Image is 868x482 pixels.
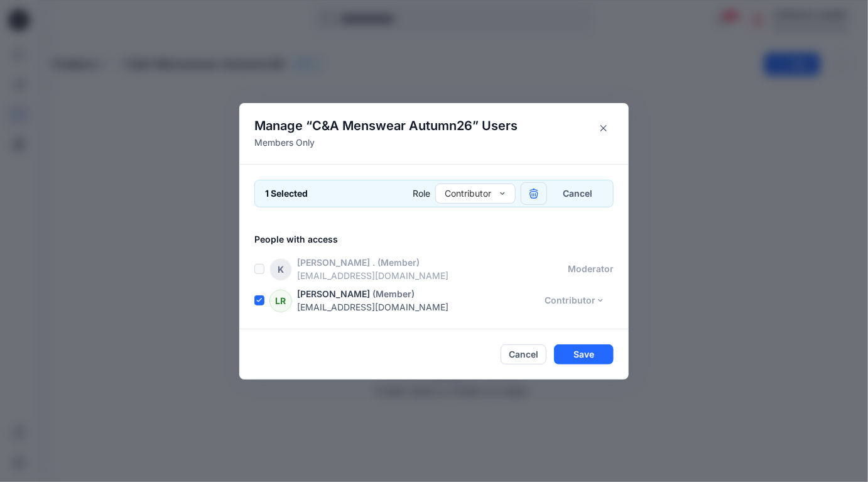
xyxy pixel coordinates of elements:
[552,182,603,205] button: Cancel
[269,258,292,281] div: K
[594,118,614,138] button: Close
[501,344,546,364] button: Cancel
[445,187,491,200] div: Contributor
[297,300,536,314] p: [EMAIL_ADDRESS][DOMAIN_NAME]
[297,269,568,282] p: [EMAIL_ADDRESS][DOMAIN_NAME]
[254,136,518,149] p: Members Only
[297,287,370,300] p: [PERSON_NAME]
[297,256,375,269] p: [PERSON_NAME] .
[413,187,430,200] p: Role
[254,233,629,246] p: People with access
[554,344,614,364] button: Save
[265,186,308,201] h6: 1 Selected
[372,287,415,300] p: (Member)
[568,262,614,275] p: moderator
[312,118,472,133] span: C&A Menswear Autumn26
[269,290,292,312] div: LR
[377,256,420,269] p: (Member)
[254,118,518,133] h4: Manage “ ” Users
